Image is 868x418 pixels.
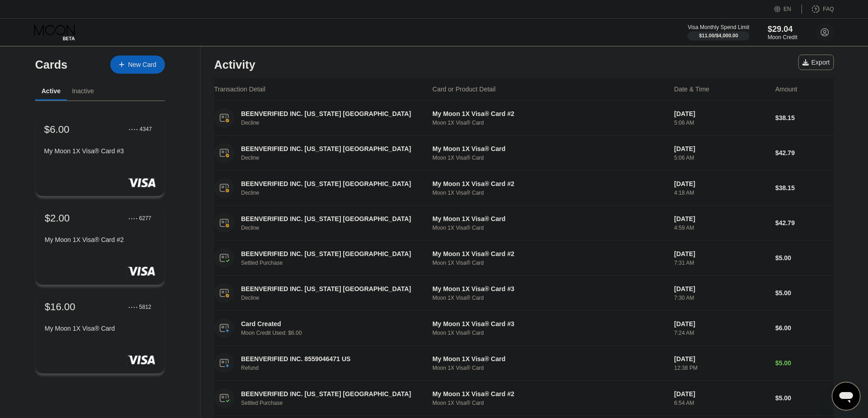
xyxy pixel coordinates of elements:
div: Export [802,59,830,66]
div: My Moon 1X Visa® Card [432,355,667,363]
div: $38.15 [775,114,834,121]
div: Card Created [241,320,418,327]
div: [DATE] [674,320,768,327]
div: FAQ [802,5,834,14]
div: [DATE] [674,215,768,222]
div: Moon 1X Visa® Card [432,365,667,371]
div: Amount [775,86,797,93]
div: Moon 1X Visa® Card [432,190,667,196]
div: Settled Purchase [241,400,431,406]
div: BEENVERIFIED INC. [US_STATE] [GEOGRAPHIC_DATA] [241,180,418,187]
div: BEENVERIFIED INC. 8559046471 USRefundMy Moon 1X Visa® CardMoon 1X Visa® Card[DATE]12:38 PM$5.00 [214,346,834,381]
div: Visa Monthly Spend Limit$11.00/$4,000.00 [688,24,749,40]
div: My Moon 1X Visa® Card #2 [432,110,667,117]
div: $6.00 [775,324,834,332]
div: Decline [241,225,431,231]
div: $16.00 [45,301,75,313]
div: My Moon 1X Visa® Card #3 [432,320,667,327]
div: Decline [241,295,431,301]
div: $38.15 [775,184,834,191]
div: $5.00 [775,254,834,262]
div: BEENVERIFIED INC. [US_STATE] [GEOGRAPHIC_DATA]Settled PurchaseMy Moon 1X Visa® Card #2Moon 1X Vis... [214,381,834,416]
div: Card or Product Detail [432,86,496,93]
div: 5812 [139,304,151,310]
div: Inactive [72,87,94,95]
div: [DATE] [674,145,768,152]
div: $5.00 [775,394,834,402]
div: 4:18 AM [674,190,768,196]
div: EN [774,5,802,14]
div: New Card [110,55,165,74]
div: $16.00● ● ● ●5812My Moon 1X Visa® Card [36,292,164,373]
div: $5.00 [775,289,834,297]
div: Moon 1X Visa® Card [432,260,667,266]
div: $29.04Moon Credit [768,25,797,40]
div: Date & Time [674,86,709,93]
div: Decline [241,190,431,196]
div: Export [798,55,834,70]
div: Active [41,87,61,95]
div: My Moon 1X Visa® Card [432,215,667,222]
div: ● ● ● ● [128,217,138,220]
div: $6.00● ● ● ●4347My Moon 1X Visa® Card #3 [36,115,164,196]
div: Decline [241,155,431,161]
div: BEENVERIFIED INC. [US_STATE] [GEOGRAPHIC_DATA]Settled PurchaseMy Moon 1X Visa® Card #2Moon 1X Vis... [214,241,834,276]
div: 5:06 AM [674,155,768,161]
div: My Moon 1X Visa® Card #2 [432,180,667,187]
div: My Moon 1X Visa® Card #3 [432,285,667,292]
div: BEENVERIFIED INC. [US_STATE] [GEOGRAPHIC_DATA] [241,215,418,222]
div: [DATE] [674,390,768,398]
div: [DATE] [674,180,768,187]
div: 4347 [139,126,152,132]
div: BEENVERIFIED INC. 8559046471 US [241,355,418,363]
div: BEENVERIFIED INC. [US_STATE] [GEOGRAPHIC_DATA]DeclineMy Moon 1X Visa® Card #2Moon 1X Visa® Card[D... [214,101,834,136]
div: My Moon 1X Visa® Card #2 [432,390,667,398]
div: $6.00 [44,123,70,135]
div: Moon 1X Visa® Card [432,155,667,161]
div: My Moon 1X Visa® Card #2 [432,250,667,257]
div: Moon 1X Visa® Card [432,120,667,126]
div: 7:30 AM [674,295,768,301]
div: Moon Credit Used: $6.00 [241,330,431,336]
div: BEENVERIFIED INC. [US_STATE] [GEOGRAPHIC_DATA]DeclineMy Moon 1X Visa® Card #3Moon 1X Visa® Card[D... [214,276,834,311]
div: $5.00 [775,359,834,367]
div: New Card [128,61,156,69]
div: Visa Monthly Spend Limit [688,24,749,30]
div: 6277 [139,215,151,222]
div: 12:38 PM [674,365,768,371]
div: Cards [35,58,67,71]
div: Moon 1X Visa® Card [432,225,667,231]
div: BEENVERIFIED INC. [US_STATE] [GEOGRAPHIC_DATA] [241,285,418,292]
div: [DATE] [674,355,768,363]
div: Moon 1X Visa® Card [432,330,667,336]
div: $11.00 / $4,000.00 [699,33,738,38]
div: Refund [241,365,431,371]
div: $42.79 [775,149,834,156]
div: Settled Purchase [241,260,431,266]
div: [DATE] [674,110,768,117]
div: 7:24 AM [674,330,768,336]
div: EN [784,6,791,12]
div: 6:54 AM [674,400,768,406]
div: 7:31 AM [674,260,768,266]
div: [DATE] [674,285,768,292]
div: Moon 1X Visa® Card [432,400,667,406]
div: ● ● ● ● [129,128,138,131]
div: Decline [241,120,431,126]
div: My Moon 1X Visa® Card [45,325,155,332]
div: Moon Credit [768,34,797,40]
div: $2.00 [45,212,70,224]
div: My Moon 1X Visa® Card #2 [45,236,155,243]
div: $29.04 [768,25,797,34]
div: FAQ [823,6,834,12]
div: Transaction Detail [214,86,265,93]
div: ● ● ● ● [128,306,138,308]
div: Moon 1X Visa® Card [432,295,667,301]
div: $2.00● ● ● ●6277My Moon 1X Visa® Card #2 [36,203,164,285]
div: BEENVERIFIED INC. [US_STATE] [GEOGRAPHIC_DATA] [241,390,418,398]
div: My Moon 1X Visa® Card #3 [44,147,156,155]
div: BEENVERIFIED INC. [US_STATE] [GEOGRAPHIC_DATA]DeclineMy Moon 1X Visa® Card #2Moon 1X Visa® Card[D... [214,171,834,206]
div: Card CreatedMoon Credit Used: $6.00My Moon 1X Visa® Card #3Moon 1X Visa® Card[DATE]7:24 AM$6.00 [214,311,834,346]
iframe: Кнопка запуска окна обмена сообщениями [832,382,861,411]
